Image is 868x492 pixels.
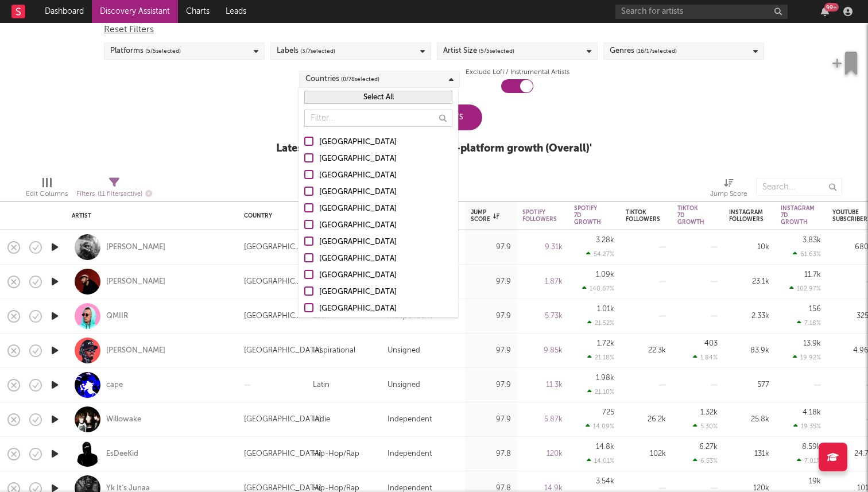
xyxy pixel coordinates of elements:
[587,354,614,361] div: 21.18 %
[802,443,821,451] div: 8.59k
[587,457,614,464] div: 14.01 %
[522,209,557,223] div: Spotify Followers
[471,309,511,323] div: 97.9
[76,173,152,206] div: Filters(11 filters active)
[693,423,718,430] div: 5.30 %
[106,242,165,253] a: [PERSON_NAME]
[821,7,829,16] button: 99+
[443,44,514,58] div: Artist Size
[522,413,563,427] div: 5.87k
[729,309,769,323] div: 2.33k
[471,241,511,254] div: 97.9
[471,413,511,427] div: 97.9
[729,209,764,223] div: Instagram Followers
[319,219,452,233] div: [GEOGRAPHIC_DATA]
[304,110,452,127] input: Filter...
[587,319,614,327] div: 21.52 %
[145,44,181,58] span: ( 5 / 5 selected)
[479,44,514,58] span: ( 5 / 5 selected)
[387,378,420,392] div: Unsigned
[110,44,181,58] div: Platforms
[610,44,677,58] div: Genres
[797,319,821,327] div: 7.18 %
[636,44,677,58] span: ( 16 / 17 selected)
[781,205,815,226] div: Instagram 7D Growth
[586,250,614,258] div: 54.27 %
[319,202,452,216] div: [GEOGRAPHIC_DATA]
[313,344,355,358] div: Inspirational
[522,378,563,392] div: 11.3k
[106,346,165,356] a: [PERSON_NAME]
[300,44,335,58] span: ( 3 / 7 selected)
[244,241,301,254] div: [GEOGRAPHIC_DATA]
[313,413,330,427] div: Indie
[522,309,563,323] div: 5.73k
[106,311,128,321] a: QMIIR
[106,380,123,390] div: cape
[803,237,821,244] div: 3.83k
[596,443,614,451] div: 14.8k
[582,285,614,292] div: 140.67 %
[313,378,330,392] div: Latin
[626,209,660,223] div: Tiktok Followers
[319,152,452,166] div: [GEOGRAPHIC_DATA]
[677,205,704,226] div: Tiktok 7D Growth
[244,447,321,461] div: [GEOGRAPHIC_DATA]
[277,44,335,58] div: Labels
[793,354,821,361] div: 19.92 %
[602,409,614,416] div: 725
[626,447,666,461] div: 102k
[466,65,569,79] label: Exclude Lofi / Instrumental Artists
[319,302,452,316] div: [GEOGRAPHIC_DATA]
[304,91,452,104] button: Select All
[729,275,769,289] div: 23.1k
[319,285,452,299] div: [GEOGRAPHIC_DATA]
[313,447,359,461] div: Hip-Hop/Rap
[106,277,165,287] a: [PERSON_NAME]
[106,414,141,425] a: Willowake
[700,409,718,416] div: 1.32k
[793,250,821,258] div: 61.63 %
[341,72,379,86] span: ( 0 / 78 selected)
[596,271,614,278] div: 1.09k
[789,285,821,292] div: 102.97 %
[26,173,68,206] div: Edit Columns
[319,269,452,282] div: [GEOGRAPHIC_DATA]
[586,423,614,430] div: 14.09 %
[471,344,511,358] div: 97.9
[276,142,592,156] div: Latest Results for Your Search ' Cross-platform growth (Overall) '
[596,478,614,485] div: 3.54k
[729,413,769,427] div: 25.8k
[244,275,301,289] div: [GEOGRAPHIC_DATA]
[72,212,227,219] div: Artist
[104,23,764,37] div: Reset Filters
[522,447,563,461] div: 120k
[729,447,769,461] div: 131k
[626,344,666,358] div: 22.3k
[244,344,321,358] div: [GEOGRAPHIC_DATA]
[793,423,821,430] div: 19.35 %
[244,212,296,219] div: Country
[305,72,379,86] div: Countries
[244,413,321,427] div: [GEOGRAPHIC_DATA]
[26,187,68,201] div: Edit Columns
[319,252,452,266] div: [GEOGRAPHIC_DATA]
[756,179,842,196] input: Search...
[244,309,301,323] div: [GEOGRAPHIC_DATA]
[797,457,821,464] div: 7.01 %
[699,443,718,451] div: 6.27k
[803,340,821,347] div: 13.9k
[729,241,769,254] div: 10k
[106,449,138,459] a: EsDeeKid
[587,388,614,396] div: 21.10 %
[319,135,452,149] div: [GEOGRAPHIC_DATA]
[98,191,142,197] span: ( 11 filters active)
[804,271,821,278] div: 11.7k
[596,374,614,382] div: 1.98k
[615,5,788,19] input: Search for artists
